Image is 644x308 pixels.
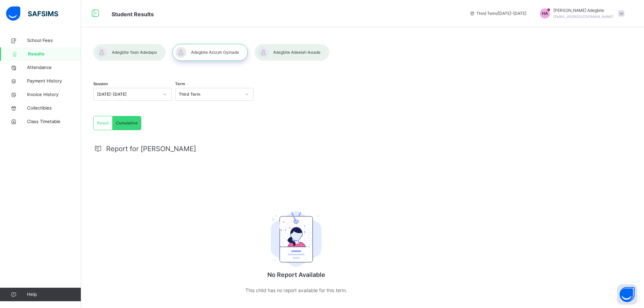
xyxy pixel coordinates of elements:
span: Results [28,51,81,57]
span: Class Timetable [27,118,81,125]
span: Invoice History [27,91,81,98]
span: Help [27,291,81,298]
span: [EMAIL_ADDRESS][DOMAIN_NAME] [553,15,613,19]
img: safsims [6,6,58,21]
span: Term [175,81,185,87]
div: [DATE]-[DATE] [97,91,159,97]
span: Collectibles [27,105,81,112]
img: student.207b5acb3037b72b59086e8b1a17b1d0.svg [271,211,321,267]
span: Student Results [112,11,154,18]
span: Report for [PERSON_NAME] [106,144,196,154]
span: Result [97,120,109,126]
p: This child has no report available for this term. [229,286,364,294]
span: School Fees [27,37,81,44]
div: Third Term [179,91,241,97]
span: Payment History [27,78,81,85]
span: session/term information [470,10,526,17]
span: Attendance [27,64,81,71]
div: HanifaAdegbite [533,7,628,20]
div: No Report Available [229,193,364,308]
span: Session [93,81,108,87]
span: Cumulative [116,120,138,126]
span: [PERSON_NAME] Adegbite [553,7,613,14]
span: HA [542,10,548,17]
p: No Report Available [229,270,364,279]
button: Open asap [617,284,637,305]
